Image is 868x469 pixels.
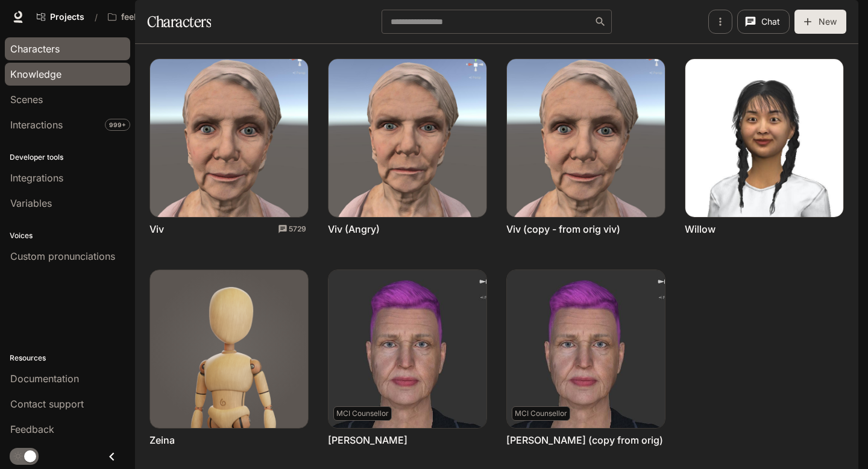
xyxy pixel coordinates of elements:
img: Viv [150,59,308,217]
a: Total conversations [278,224,306,234]
a: Viv (copy - from orig viv) [506,222,620,236]
img: Zeina [150,270,308,428]
a: Willow [685,222,715,236]
img: Viv (Angry) [329,59,486,217]
button: New [794,10,846,34]
img: Zoe (copy from orig) [507,270,665,428]
a: [PERSON_NAME] [328,433,407,447]
a: Zeina [149,433,175,447]
a: Viv (Angry) [328,222,380,236]
button: Chat [737,10,790,34]
span: Projects [50,12,84,22]
div: / [90,11,102,24]
img: Viv (copy - from orig viv) [507,59,665,217]
p: feeLab [121,12,149,22]
h1: Characters [147,10,211,34]
a: Go to projects [31,5,90,29]
p: 5729 [289,224,306,234]
img: Zoe [329,270,486,428]
a: [PERSON_NAME] (copy from orig) [506,433,663,447]
a: Viv [149,222,164,236]
button: All workspaces [102,5,168,29]
img: Willow [685,59,843,217]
